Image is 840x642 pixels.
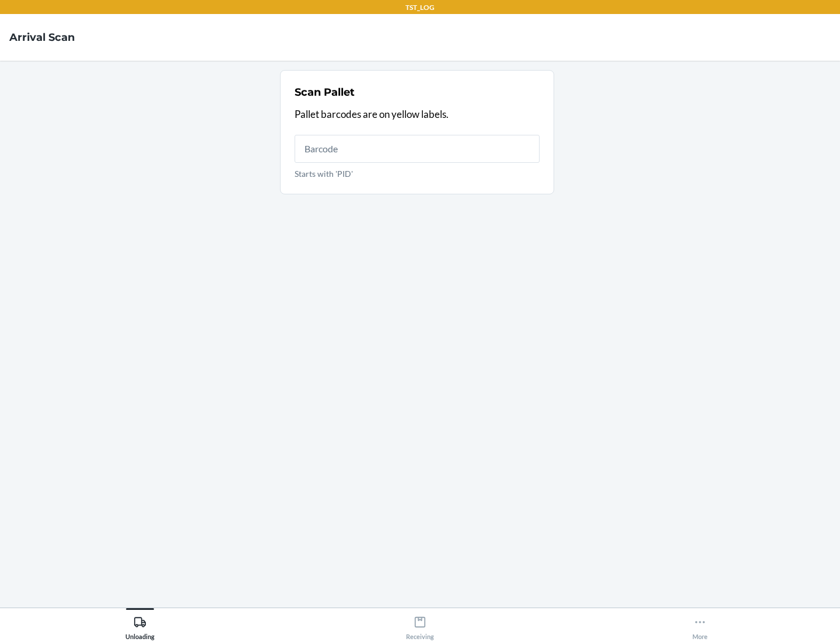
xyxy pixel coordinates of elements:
p: Starts with 'PID' [295,168,540,180]
p: Pallet barcodes are on yellow labels. [295,107,540,122]
button: Receiving [280,608,560,640]
h2: Scan Pallet [295,85,355,100]
div: Unloading [125,611,155,640]
p: TST_LOG [405,2,435,13]
h4: Arrival Scan [9,30,75,45]
div: More [692,611,708,640]
input: Starts with 'PID' [295,135,540,163]
div: Receiving [406,611,434,640]
button: More [560,608,840,640]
